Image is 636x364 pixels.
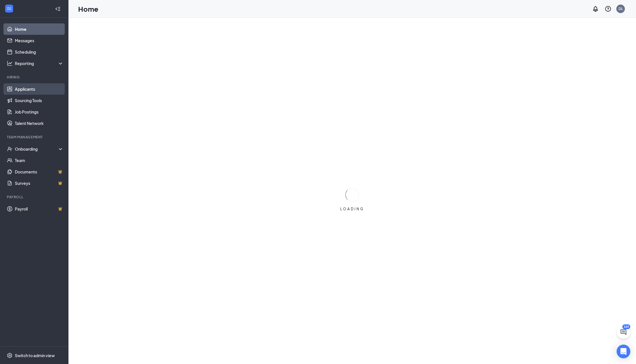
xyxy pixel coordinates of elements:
[15,166,64,177] a: DocumentsCrown
[622,324,630,329] div: 164
[15,146,59,152] div: Onboarding
[15,23,64,35] a: Home
[15,203,64,215] a: PayrollCrown
[7,353,13,358] svg: Settings
[620,329,627,335] svg: ChatActive
[15,95,64,106] a: Sourcing Tools
[7,75,62,80] div: Hiring
[338,207,366,211] div: LOADING
[15,83,64,95] a: Applicants
[592,5,599,12] svg: Notifications
[7,146,13,152] svg: UserCheck
[7,195,62,199] div: Payroll
[617,345,630,358] div: Open Intercom Messenger
[55,6,61,12] svg: Collapse
[617,325,630,339] button: ChatActive
[15,106,64,118] a: Job Postings
[15,60,64,66] div: Reporting
[619,6,623,11] div: DL
[605,5,611,12] svg: QuestionInfo
[15,177,64,189] a: SurveysCrown
[7,60,13,66] svg: Analysis
[15,353,55,358] div: Switch to admin view
[6,6,12,11] svg: WorkstreamLogo
[15,35,64,46] a: Messages
[15,155,64,166] a: Team
[15,118,64,129] a: Talent Network
[78,4,98,14] h1: Home
[7,135,62,139] div: Team Management
[15,46,64,58] a: Scheduling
